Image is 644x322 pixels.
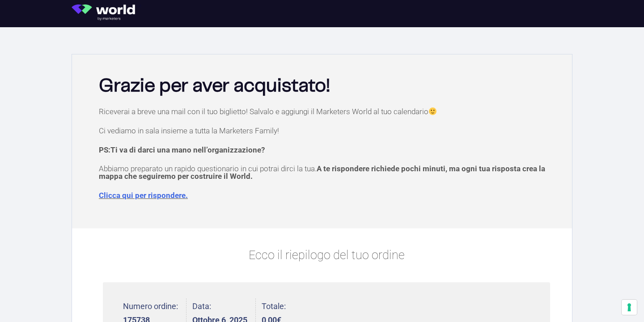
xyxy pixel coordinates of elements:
span: Ti va di darci una mano nell’organizzazione? [110,145,265,154]
p: Abbiamo preparato un rapido questionario in cui potrai dirci la tua. [99,165,554,180]
strong: PS: [99,145,265,154]
button: Le tue preferenze relative al consenso per le tecnologie di tracciamento [622,300,637,315]
p: Ecco il riepilogo del tuo ordine [103,246,550,264]
p: Ci vediamo in sala insieme a tutta la Marketers Family! [99,127,554,135]
a: Clicca qui per rispondere. [99,191,188,200]
img: 🙂 [429,107,436,115]
b: Grazie per aver acquistato! [99,77,330,95]
span: A te rispondere richiede pochi minuti, ma ogni tua risposta crea la mappa che seguiremo per costr... [99,164,545,181]
p: Riceverai a breve una mail con il tuo biglietto! Salvalo e aggiungi il Marketers World al tuo cal... [99,107,554,116]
